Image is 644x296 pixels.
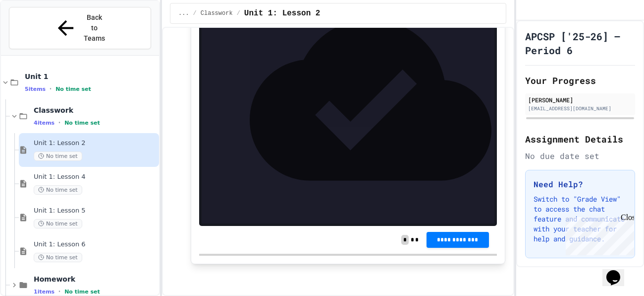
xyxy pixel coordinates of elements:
[50,85,52,93] span: •
[34,240,157,249] span: Unit 1: Lesson 6
[64,120,100,126] span: No time set
[178,9,189,17] span: ...
[34,173,157,181] span: Unit 1: Lesson 4
[201,9,233,17] span: Classwork
[34,275,157,284] span: Homework
[34,219,82,228] span: No time set
[34,207,157,215] span: Unit 1: Lesson 5
[9,7,151,49] button: Back to Teams
[34,139,157,148] span: Unit 1: Lesson 2
[525,29,635,57] h1: APCSP ['25-26] — Period 6
[534,178,627,190] h3: Need Help?
[237,9,240,17] span: /
[193,9,197,17] span: /
[602,256,634,286] iframe: chat widget
[34,185,82,195] span: No time set
[34,151,82,161] span: No time set
[528,105,632,112] div: [EMAIL_ADDRESS][DOMAIN_NAME]
[58,119,60,127] span: •
[34,120,54,126] span: 4 items
[55,86,91,92] span: No time set
[562,213,634,255] iframe: chat widget
[534,194,627,244] p: Switch to "Grade View" to access the chat feature and communicate with your teacher for help and ...
[25,72,157,81] span: Unit 1
[34,253,82,262] span: No time set
[528,95,632,104] div: [PERSON_NAME]
[525,132,635,146] h2: Assignment Details
[4,4,68,63] div: Chat with us now!Close
[58,288,60,296] span: •
[525,150,635,162] div: No due date set
[34,289,54,295] span: 1 items
[83,12,107,44] span: Back to Teams
[34,106,157,115] span: Classwork
[525,74,635,87] h2: Your Progress
[244,7,321,19] span: Unit 1: Lesson 2
[64,289,100,295] span: No time set
[25,86,46,92] span: 5 items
